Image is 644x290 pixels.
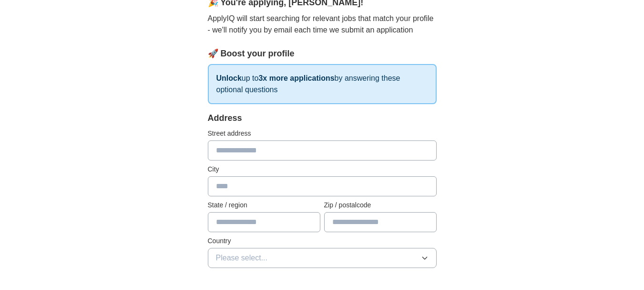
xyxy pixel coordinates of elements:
[208,248,437,268] button: Please select...
[216,74,242,82] strong: Unlock
[208,13,437,36] p: ApplyIQ will start searching for relevant jobs that match your profile - we'll notify you by emai...
[208,200,320,210] label: State / region
[324,200,437,210] label: Zip / postalcode
[208,64,437,104] p: up to by answering these optional questions
[216,252,268,264] span: Please select...
[208,236,437,246] label: Country
[208,129,437,139] label: Street address
[208,164,437,174] label: City
[258,74,334,82] strong: 3x more applications
[208,47,437,60] div: 🚀 Boost your profile
[208,112,437,125] div: Address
